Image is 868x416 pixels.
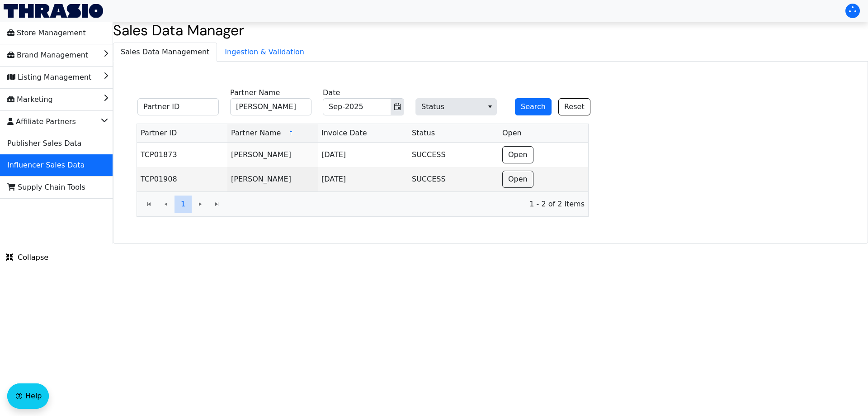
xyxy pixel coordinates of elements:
[7,158,85,172] span: Influencer Sales Data
[391,99,404,115] button: Toggle calendar
[408,167,499,191] td: SUCCESS
[508,174,528,185] span: Open
[113,43,217,61] span: Sales Data Management
[415,98,497,115] span: Status
[227,143,318,167] td: [PERSON_NAME]
[175,196,192,213] button: Page 1
[230,87,280,98] label: Partner Name
[25,391,42,402] span: Help
[321,128,367,139] span: Invoice Date
[181,199,185,210] span: 1
[137,191,588,216] div: Page 1 of 1
[6,252,48,263] span: Collapse
[502,171,533,188] button: Open
[137,143,227,167] td: TCP01873
[7,26,86,40] span: Store Management
[141,128,177,139] span: Partner ID
[408,143,499,167] td: SUCCESS
[323,87,340,98] label: Date
[7,383,49,409] button: Help floatingactionbutton
[233,199,585,210] span: 1 - 2 of 2 items
[7,180,85,195] span: Supply Chain Tools
[7,48,88,62] span: Brand Management
[7,92,53,107] span: Marketing
[508,149,528,160] span: Open
[558,98,590,115] button: Reset
[7,70,91,85] span: Listing Management
[502,146,533,163] button: Open
[323,99,379,115] input: Sep-2025
[231,128,281,139] span: Partner Name
[7,136,81,151] span: Publisher Sales Data
[483,99,496,115] button: select
[318,167,408,191] td: [DATE]
[4,4,103,18] img: Thrasio Logo
[137,167,227,191] td: TCP01908
[7,115,76,129] span: Affiliate Partners
[227,167,318,191] td: [PERSON_NAME]
[515,98,552,115] button: Search
[318,143,408,167] td: [DATE]
[412,128,435,139] span: Status
[217,43,311,61] span: Ingestion & Validation
[502,128,522,139] span: Open
[113,22,868,39] h2: Sales Data Manager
